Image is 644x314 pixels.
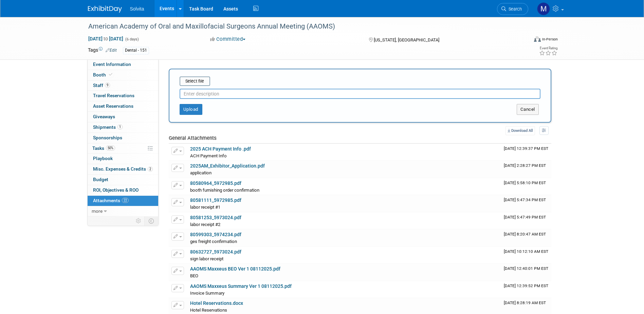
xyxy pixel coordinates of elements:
a: Asset Reservations [88,101,158,111]
td: Upload Timestamp [501,195,551,212]
span: BEO [190,273,198,278]
img: Matthew Burns [537,2,550,15]
a: Budget [88,175,158,185]
span: [US_STATE], [GEOGRAPHIC_DATA] [374,37,439,42]
span: Upload Timestamp [504,300,546,305]
span: Upload Timestamp [504,215,546,220]
a: 80580964_5972985.pdf [190,180,241,186]
span: Travel Reservations [93,93,134,98]
a: Playbook [88,154,158,164]
span: Upload Timestamp [504,197,546,202]
span: Shipments [93,124,123,130]
span: [DATE] [DATE] [88,36,124,42]
a: Search [497,3,528,15]
span: sign labor receipt [190,256,223,261]
span: Upload Timestamp [504,266,548,271]
td: Upload Timestamp [501,161,551,178]
a: ROI, Objectives & ROO [88,185,158,195]
a: 80632727_5973024.pdf [190,249,241,255]
img: Format-Inperson.png [534,36,541,42]
td: Toggle Event Tabs [144,216,158,225]
span: 22 [122,198,129,203]
input: Enter description [180,89,540,99]
img: ExhibitDay [88,6,122,13]
a: 80581253_5973024.pdf [190,215,241,220]
a: 80599303_5974234.pdf [190,232,241,237]
span: booth furnishing order confirmation [190,188,259,193]
div: American Academy of Oral and Maxillofacial Surgeons Annual Meeting (AAOMS) [86,20,518,33]
span: Misc. Expenses & Credits [93,166,153,172]
span: Sponsorships [93,135,122,140]
a: Staff9 [88,81,158,91]
div: In-Person [542,37,558,42]
a: Hotel Reservations.docx [190,300,243,306]
span: Search [506,6,522,12]
a: Booth [88,70,158,80]
span: Upload Timestamp [504,146,548,151]
td: Upload Timestamp [501,229,551,246]
span: Solvita [130,6,144,12]
span: Upload Timestamp [504,232,546,237]
button: Upload [180,104,202,115]
a: Download All [505,126,535,135]
span: Attachments [93,198,129,203]
i: Booth reservation complete [109,73,112,76]
span: Hotel Reservations [190,308,227,313]
span: ROI, Objectives & ROO [93,187,139,193]
span: General Attachments [169,135,217,141]
span: Upload Timestamp [504,180,546,185]
a: Travel Reservations [88,91,158,101]
span: application [190,170,211,175]
a: Misc. Expenses & Credits2 [88,164,158,174]
div: Dental - 151 [123,47,149,54]
button: Committed [208,36,248,43]
td: Upload Timestamp [501,264,551,281]
a: Giveaways [88,112,158,122]
span: Staff [93,83,110,88]
a: 2025 ACH Payment Info .pdf [190,146,251,152]
td: Upload Timestamp [501,212,551,229]
td: Upload Timestamp [501,144,551,161]
td: Upload Timestamp [501,281,551,298]
span: Asset Reservations [93,103,133,109]
span: (6 days) [125,37,139,41]
button: Cancel [517,104,539,115]
span: labor receipt #1 [190,205,220,210]
span: ACH Payment Info [190,153,227,158]
span: Budget [93,177,108,182]
span: Invoice Summary [190,291,224,296]
a: AAOMS Maxxeus Summary Ver 1 08112025.pdf [190,283,292,289]
span: Tasks [92,145,115,151]
span: 1 [117,124,123,129]
span: Playbook [93,156,113,161]
a: Tasks50% [88,143,158,154]
span: to [103,36,109,41]
a: Event Information [88,59,158,70]
span: Upload Timestamp [504,283,548,288]
td: Tags [88,47,117,54]
span: more [92,208,103,214]
span: Upload Timestamp [504,163,546,168]
td: Upload Timestamp [501,178,551,195]
span: Booth [93,72,114,77]
a: AAOMS Maxxeus BEO Ver 1 08112025.pdf [190,266,280,272]
a: 80581111_5972985.pdf [190,197,241,203]
div: Event Rating [539,47,557,50]
span: 9 [105,83,110,88]
a: Attachments22 [88,196,158,206]
span: ges freight confirmation [190,239,237,244]
td: Upload Timestamp [501,247,551,264]
a: Sponsorships [88,133,158,143]
span: Event Information [93,62,131,67]
div: Event Format [488,35,558,46]
span: labor receipt #2 [190,222,220,227]
a: Shipments1 [88,122,158,133]
td: Personalize Event Tab Strip [133,216,145,225]
a: 2025AM_Exhibitor_Application.pdf [190,163,265,169]
span: 2 [148,167,153,172]
span: Upload Timestamp [504,249,548,254]
span: 50% [106,145,115,151]
a: Edit [106,48,117,53]
a: more [88,206,158,216]
span: Giveaways [93,114,115,119]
